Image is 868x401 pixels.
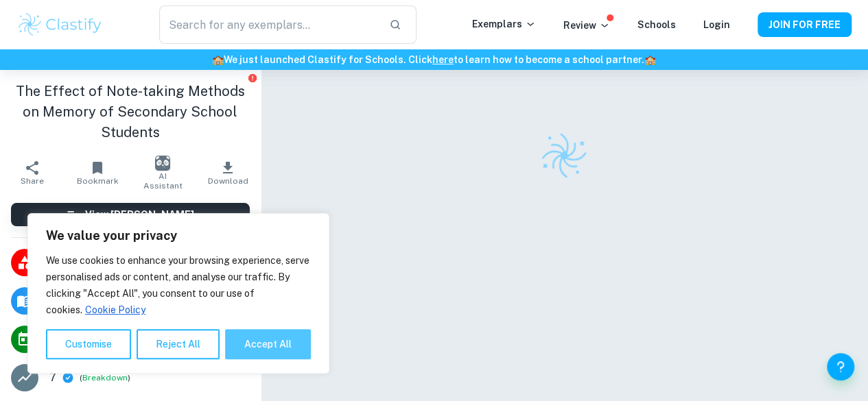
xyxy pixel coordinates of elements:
h6: View [PERSON_NAME] [85,207,194,222]
img: Clastify logo [537,128,591,183]
span: Bookmark [77,176,119,186]
img: AI Assistant [155,156,170,171]
button: Bookmark [65,154,130,192]
a: here [432,54,454,65]
span: AI Assistant [139,171,187,191]
button: Report issue [248,73,258,83]
h6: We just launched Clastify for Schools. Click to learn how to become a school partner. [3,52,865,67]
button: Customise [46,329,131,359]
span: Download [208,176,248,186]
img: Clastify logo [16,11,104,38]
p: 7 [49,369,56,386]
p: Exemplars [472,16,536,32]
p: We value your privacy [46,228,311,244]
span: 🏫 [644,54,656,65]
button: JOIN FOR FREE [758,12,852,37]
button: View [PERSON_NAME] [11,203,250,226]
p: Review [563,18,610,33]
input: Search for any exemplars... [159,5,379,44]
button: AI Assistant [130,154,196,192]
button: Help and Feedback [827,353,854,380]
button: Reject All [137,329,220,359]
a: Login [703,19,730,30]
div: We value your privacy [27,213,329,374]
span: Share [21,176,44,186]
p: We use cookies to enhance your browsing experience, serve personalised ads or content, and analys... [46,252,311,318]
span: ( ) [80,372,130,385]
span: 🏫 [212,54,224,65]
h1: The Effect of Note-taking Methods on Memory of Secondary School Students [11,81,250,143]
a: Cookie Policy [84,304,146,316]
button: Breakdown [82,372,128,384]
button: Accept All [225,329,311,359]
a: Schools [637,19,676,30]
button: Download [196,154,261,192]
